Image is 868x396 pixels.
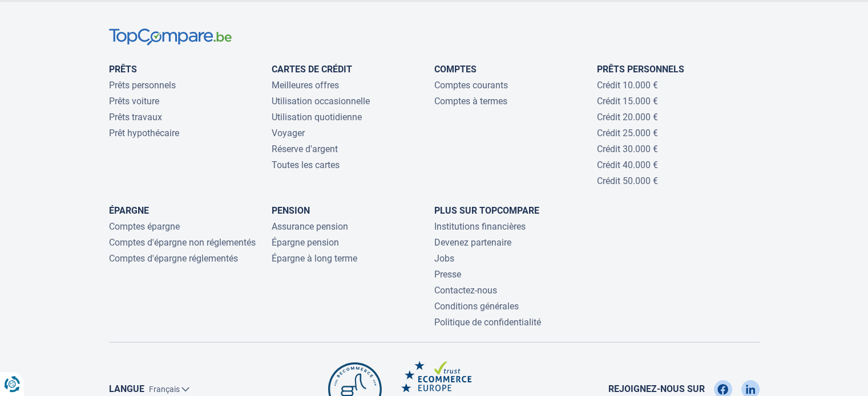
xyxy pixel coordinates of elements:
a: Prêts personnels [597,64,684,75]
span: Rejoignez-nous sur [608,383,705,396]
a: Plus sur TopCompare [434,205,539,216]
a: Assurance pension [272,221,348,232]
a: Réserve d'argent [272,144,338,154]
a: Épargne à long terme [272,253,357,264]
a: Épargne pension [272,237,339,248]
a: Prêts travaux [109,112,162,123]
a: Institutions financières [434,221,526,232]
a: Meilleures offres [272,80,339,91]
a: Prêt hypothécaire [109,128,179,138]
a: Conditions générales [434,301,519,312]
a: Voyager [272,128,305,138]
a: Crédit 10.000 € [597,80,658,91]
a: Crédit 50.000 € [597,175,658,186]
a: Crédit 25.000 € [597,128,658,138]
a: Comptes à termes [434,96,507,107]
a: Crédit 40.000 € [597,160,658,170]
a: Prêts [109,64,137,75]
a: Politique de confidentialité [434,317,541,328]
label: Langue [109,383,144,396]
a: Crédit 20.000 € [597,112,658,123]
a: Pension [272,205,310,216]
a: Utilisation occasionnelle [272,96,370,107]
a: Jobs [434,253,454,264]
a: Crédit 15.000 € [597,96,658,107]
a: Presse [434,269,461,280]
a: Épargne [109,205,149,216]
a: Utilisation quotidienne [272,112,362,123]
a: Comptes courants [434,80,508,91]
a: Contactez-nous [434,285,497,296]
a: Devenez partenaire [434,237,511,248]
a: Crédit 30.000 € [597,144,658,154]
a: Prêts personnels [109,80,176,91]
a: Comptes épargne [109,221,180,232]
a: Prêts voiture [109,96,159,107]
a: Cartes de Crédit [272,64,352,75]
a: Comptes d'épargne réglementés [109,253,238,264]
a: Comptes [434,64,477,75]
a: Toutes les cartes [272,160,340,170]
img: TopCompare [109,28,232,46]
a: Comptes d'épargne non réglementés [109,237,256,248]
